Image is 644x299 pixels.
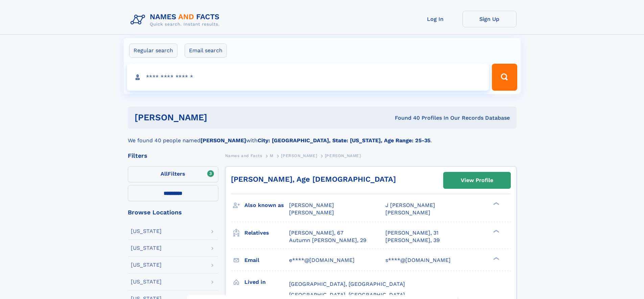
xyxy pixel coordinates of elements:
[244,227,289,239] h3: Relatives
[128,11,225,29] img: Logo Names and Facts
[385,202,435,208] span: J [PERSON_NAME]
[492,256,500,261] div: ❯
[444,172,510,188] a: View Profile
[131,279,162,285] div: [US_STATE]
[244,200,289,211] h3: Also known as
[258,137,430,144] b: City: [GEOGRAPHIC_DATA], State: [US_STATE], Age Range: 25-35
[408,11,462,27] a: Log In
[225,151,262,160] a: Names and Facts
[131,229,162,234] div: [US_STATE]
[289,229,343,237] a: [PERSON_NAME], 67
[129,43,177,58] label: Regular search
[244,276,289,288] h3: Lived in
[461,173,493,188] div: View Profile
[385,209,430,216] span: [PERSON_NAME]
[492,64,517,91] button: Search Button
[385,229,438,237] a: [PERSON_NAME], 31
[131,262,162,268] div: [US_STATE]
[492,229,500,233] div: ❯
[127,64,489,91] input: search input
[289,237,366,244] a: Autumn [PERSON_NAME], 29
[200,137,246,144] b: [PERSON_NAME]
[289,202,334,208] span: [PERSON_NAME]
[289,281,405,287] span: [GEOGRAPHIC_DATA], [GEOGRAPHIC_DATA]
[128,153,218,159] div: Filters
[185,43,227,58] label: Email search
[270,153,273,158] span: M
[131,245,162,251] div: [US_STATE]
[161,171,168,177] span: All
[244,255,289,266] h3: Email
[462,11,517,27] a: Sign Up
[281,153,317,158] span: [PERSON_NAME]
[135,113,301,122] h1: [PERSON_NAME]
[385,237,440,244] a: [PERSON_NAME], 39
[128,166,218,182] label: Filters
[270,151,273,160] a: M
[301,114,510,122] div: Found 40 Profiles In Our Records Database
[128,128,517,145] div: We found 40 people named with .
[289,292,405,298] span: [GEOGRAPHIC_DATA], [GEOGRAPHIC_DATA]
[281,151,317,160] a: [PERSON_NAME]
[231,175,396,183] a: [PERSON_NAME], Age [DEMOGRAPHIC_DATA]
[289,209,334,216] span: [PERSON_NAME]
[128,209,218,215] div: Browse Locations
[325,153,361,158] span: [PERSON_NAME]
[492,202,500,206] div: ❯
